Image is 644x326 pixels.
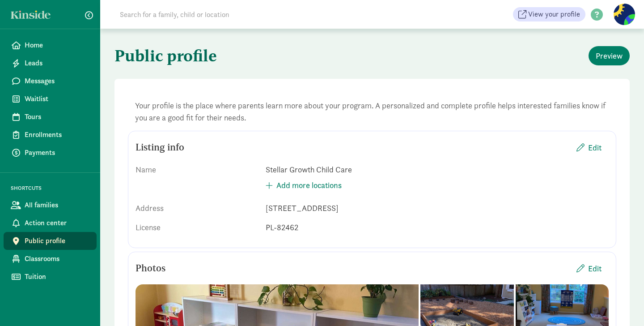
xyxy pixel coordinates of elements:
span: Payments [25,147,89,158]
button: Add more locations [258,176,349,195]
span: Add more locations [276,179,342,191]
button: Edit [569,138,609,157]
a: Classrooms [4,250,97,268]
div: License [136,221,258,233]
span: Edit [588,142,602,154]
a: Tours [4,108,97,126]
a: Enrollments [4,126,97,144]
div: Address [136,202,258,214]
span: Edit [588,262,602,275]
iframe: Chat Widget [599,283,644,326]
a: Messages [4,72,97,90]
div: Your profile is the place where parents learn more about your program. A personalized and complet... [128,92,616,131]
div: PL-82462 [266,221,609,233]
a: Payments [4,144,97,162]
a: Public profile [4,232,97,250]
span: Home [25,40,89,51]
div: [STREET_ADDRESS] [266,202,609,214]
span: Tuition [25,271,89,282]
input: Search for a family, child or location [114,5,365,23]
button: Preview [589,46,630,65]
a: Tuition [4,268,97,286]
div: Name [136,163,258,195]
a: View your profile [513,7,585,21]
a: Waitlist [4,90,97,108]
a: Action center [4,214,97,232]
a: All families [4,196,97,214]
span: Preview [596,50,623,62]
a: Home [4,36,97,54]
a: Leads [4,54,97,72]
span: Waitlist [25,94,89,104]
span: Enrollments [25,129,89,140]
span: Messages [25,76,89,86]
div: Stellar Growth Child Care [266,163,609,176]
h5: Listing info [136,142,184,153]
h5: Photos [136,263,165,274]
span: All families [25,200,89,210]
span: Leads [25,58,89,69]
h1: Public profile [114,39,370,72]
span: Public profile [25,236,89,246]
span: Classrooms [25,253,89,264]
span: View your profile [528,9,580,20]
button: Edit [569,259,609,278]
span: Tours [25,112,89,122]
span: Action center [25,218,89,228]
